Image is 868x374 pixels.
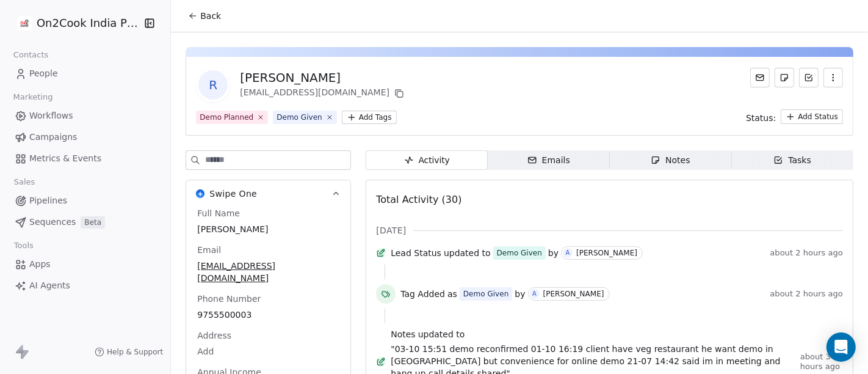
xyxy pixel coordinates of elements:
span: Lead Status [391,247,441,259]
span: Workflows [29,109,73,122]
div: Tasks [773,154,811,167]
div: [EMAIL_ADDRESS][DOMAIN_NAME] [240,86,407,101]
span: by [548,247,559,259]
span: about 3 hours ago [800,352,843,372]
div: [PERSON_NAME] [576,249,637,257]
span: Back [200,10,221,22]
button: Add Tags [342,111,397,124]
span: Pipelines [29,194,67,207]
span: Full Name [195,207,242,219]
span: People [29,67,58,80]
div: Demo Given [277,112,322,123]
div: [PERSON_NAME] [240,69,407,86]
div: Open Intercom Messenger [826,332,856,362]
img: Swipe One [196,189,204,198]
span: about 2 hours ago [770,248,843,258]
span: Campaigns [29,131,77,144]
span: Notes [391,328,415,340]
a: Help & Support [95,347,163,357]
span: Swipe One [209,188,257,200]
div: Demo Given [463,288,509,299]
span: Sequences [29,216,76,229]
a: AI Agents [10,276,161,296]
button: On2Cook India Pvt. Ltd. [15,13,135,34]
span: R [198,70,228,100]
span: as [447,288,457,300]
a: Campaigns [10,127,161,147]
span: Sales [9,173,40,191]
img: on2cook%20logo-04%20copy.jpg [17,16,32,31]
div: A [532,289,537,299]
span: [DATE] [376,224,406,237]
div: Demo Given [497,247,542,259]
span: [PERSON_NAME] [197,223,339,235]
div: Demo Planned [200,112,253,123]
span: about 2 hours ago [770,289,843,299]
span: 9755500003 [197,309,339,321]
div: A [566,248,570,258]
button: Add Status [781,109,843,124]
span: On2Cook India Pvt. Ltd. [37,15,140,31]
span: Tag Added [400,288,445,300]
span: updated to [418,328,465,340]
span: Add [197,345,339,358]
button: Swipe OneSwipe One [186,180,350,207]
div: Notes [651,154,690,167]
span: Apps [29,258,51,271]
span: [EMAIL_ADDRESS][DOMAIN_NAME] [197,260,339,284]
span: AI Agents [29,279,70,292]
span: updated to [444,247,491,259]
a: Apps [10,254,161,274]
span: Metrics & Events [29,152,101,165]
span: by [515,288,525,300]
span: Beta [81,216,105,229]
a: Metrics & Events [10,148,161,169]
span: Address [195,329,234,342]
span: Contacts [8,46,54,64]
span: Email [195,244,223,256]
a: People [10,64,161,84]
span: Status: [746,112,776,124]
span: Help & Support [107,347,163,357]
span: Total Activity (30) [376,194,461,205]
span: Phone Number [195,293,263,305]
div: [PERSON_NAME] [543,290,604,298]
div: Emails [527,154,570,167]
span: Marketing [8,88,58,106]
a: Workflows [10,106,161,126]
a: Pipelines [10,191,161,211]
button: Back [181,5,228,27]
a: SequencesBeta [10,212,161,232]
span: Tools [9,237,38,255]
